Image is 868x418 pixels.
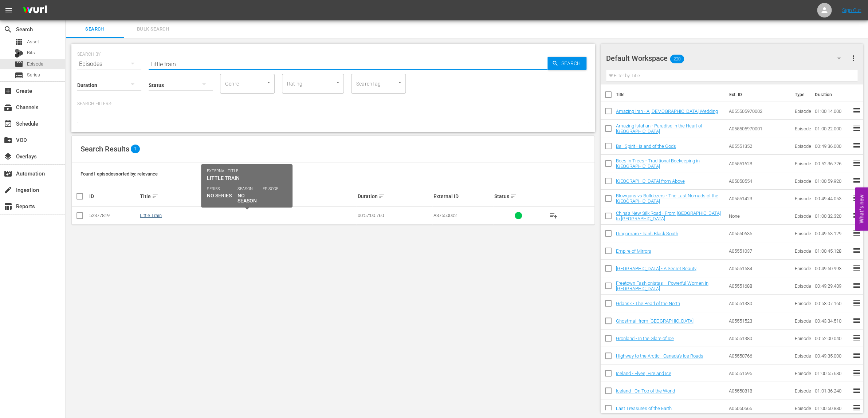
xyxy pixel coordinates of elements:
span: Episode [27,60,43,68]
td: A05551423 [726,190,792,207]
span: Bits [27,49,35,56]
span: reorder [852,194,861,202]
button: playlist_add [545,207,562,224]
div: Default Workspace [606,48,848,68]
span: reorder [852,246,861,255]
span: reorder [852,386,861,395]
th: Title [616,84,725,105]
td: A05550818 [726,382,792,399]
span: Search [558,57,586,70]
td: 00:52:00.040 [812,330,852,347]
span: Found 1 episodes sorted by: relevance [80,171,158,177]
td: A05551688 [726,277,792,295]
div: Episodes [77,54,141,74]
button: Open [334,79,341,86]
button: Open [396,79,403,86]
a: Freetown Fashionistas – Powerful Women in [GEOGRAPHIC_DATA] [616,280,708,291]
th: Type [790,84,810,105]
span: reorder [852,351,861,360]
a: Amazing Iran - A [DEMOGRAPHIC_DATA] Wedding [616,109,718,114]
td: Episode [792,225,812,242]
td: 00:49:50.993 [812,260,852,277]
a: Amazing Isfahan - Paradise in the Heart of [GEOGRAPHIC_DATA] [616,123,702,134]
a: Ghostmail from [GEOGRAPHIC_DATA] [616,318,694,324]
span: Channels [4,103,12,112]
a: Empire of Mirrors [616,248,651,254]
a: Iceland - Elves, Fire and Ice [616,371,671,376]
td: 00:49:53.129 [812,225,852,242]
button: more_vert [849,50,857,67]
a: Little Train [140,213,162,218]
a: Blowguns vs Bulldozers - The Last Nomads of the [GEOGRAPHIC_DATA] [616,193,718,204]
td: A05550766 [726,347,792,364]
td: A055505970001 [726,120,792,137]
a: Highway to the Arctic - Canada's Ice Roads [616,353,703,359]
span: Episode [15,60,23,68]
span: reorder [852,334,861,342]
td: Episode [792,120,812,137]
span: reorder [852,106,861,115]
span: more_vert [849,54,857,63]
td: 00:49:36.000 [812,137,852,155]
span: reorder [852,368,861,377]
span: sort [152,193,158,200]
span: Automation [4,169,12,178]
td: A05551523 [726,312,792,330]
td: Episode [792,312,812,330]
span: Create [4,87,12,95]
span: reorder [852,264,861,272]
td: Episode [792,347,812,364]
span: Search [4,25,12,34]
td: 00:53:07.160 [812,295,852,312]
td: 01:00:59.920 [812,172,852,190]
button: Open [265,79,272,86]
div: Duration [357,192,431,201]
td: A05050554 [726,172,792,190]
td: Episode [792,295,812,312]
td: 01:00:14.000 [812,102,852,120]
td: 00:49:35.000 [812,347,852,364]
td: A05551380 [726,330,792,347]
span: reorder [852,124,861,133]
td: Episode [792,190,812,207]
div: Title [140,192,356,201]
span: sort [378,193,385,200]
span: Bulk Search [128,25,178,33]
td: None [726,207,792,225]
td: A05551352 [726,137,792,155]
span: Asset [15,38,23,46]
td: Episode [792,260,812,277]
button: Open Feedback Widget [855,188,868,231]
div: 00:57:00.760 [357,213,431,218]
a: Dingomaro - Iran's Black South [616,231,678,236]
td: 00:43:34.510 [812,312,852,330]
td: Episode [792,102,812,120]
span: reorder [852,176,861,185]
a: Gdansk - The Pearl of the North [616,301,680,306]
td: Episode [792,364,812,382]
td: 00:49:44.053 [812,190,852,207]
td: Episode [792,277,812,295]
a: China's New Silk Road - From [GEOGRAPHIC_DATA] to [GEOGRAPHIC_DATA] [616,210,721,221]
td: Episode [792,330,812,347]
span: reorder [852,141,861,150]
td: A05050666 [726,399,792,417]
button: Search [547,57,586,70]
td: A05551330 [726,295,792,312]
td: A05551628 [726,155,792,172]
span: Schedule [4,119,12,128]
td: A05550635 [726,225,792,242]
td: 00:49:29.439 [812,277,852,295]
span: Search [70,25,119,33]
span: menu [4,6,13,15]
a: Bali Spirit - Island of the Gods [616,143,676,149]
span: sort [510,193,517,200]
th: Duration [810,84,854,105]
span: 1 [131,145,140,153]
td: A05551595 [726,364,792,382]
td: A055505970002 [726,102,792,120]
a: Last Treasures of the Earth [616,406,672,411]
td: Episode [792,172,812,190]
a: Iceland - On Top of the World [616,388,675,394]
span: VOD [4,136,12,145]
